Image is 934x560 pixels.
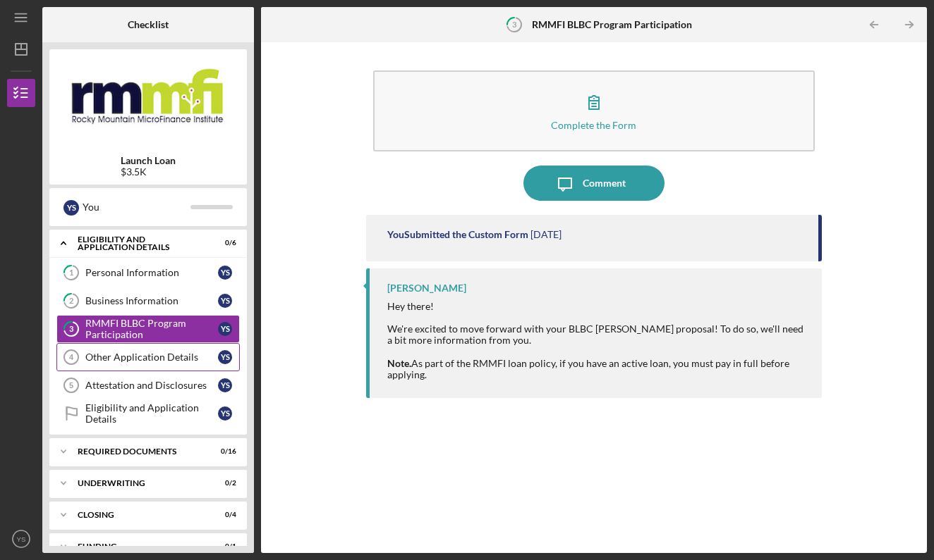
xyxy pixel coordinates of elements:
[78,235,201,251] div: Eligibility and Application Details
[56,371,240,399] a: 5Attestation and DisclosuresYS
[85,267,218,278] div: Personal Information
[387,301,808,312] div: Hey there!
[49,56,247,141] img: Product logo
[78,542,201,551] div: Funding
[83,195,190,219] div: You
[387,282,466,294] div: [PERSON_NAME]
[387,357,411,369] strong: Note.
[218,378,232,392] div: Y S
[7,525,35,553] button: YS
[218,266,232,280] div: Y S
[387,358,808,380] div: As part of the RMMFI loan policy, if you have an active loan, you must pay in full before applying.
[56,343,240,371] a: 4Other Application DetailsYS
[69,381,73,390] tspan: 5
[121,166,176,178] div: $3.5K
[387,323,808,346] div: We're excited to move forward with your BLBC [PERSON_NAME] proposal! To do so, we'll need a bit m...
[56,399,240,428] a: Eligibility and Application DetailsYS
[78,511,201,519] div: Closing
[523,166,665,201] button: Comment
[512,20,516,29] tspan: 3
[69,268,73,278] tspan: 1
[218,294,232,308] div: Y S
[69,325,73,334] tspan: 3
[211,447,236,456] div: 0 / 16
[218,322,232,336] div: Y S
[211,542,236,551] div: 0 / 1
[78,447,201,456] div: Required Documents
[85,318,218,340] div: RMMFI BLBC Program Participation
[69,353,74,361] tspan: 4
[211,239,236,247] div: 0 / 6
[373,70,815,151] button: Complete the Form
[69,297,73,306] tspan: 2
[85,351,218,363] div: Other Application Details
[218,350,232,364] div: Y S
[85,295,218,306] div: Business Information
[78,479,201,487] div: Underwriting
[218,406,232,421] div: Y S
[551,120,636,130] div: Complete the Form
[17,535,26,543] text: YS
[530,229,562,240] time: 2025-08-15 13:55
[85,380,218,391] div: Attestation and Disclosures
[128,19,169,30] b: Checklist
[56,315,240,343] a: 3RMMFI BLBC Program ParticipationYS
[583,166,626,201] div: Comment
[63,200,79,216] div: Y S
[56,259,240,287] a: 1Personal InformationYS
[85,402,218,425] div: Eligibility and Application Details
[387,229,528,240] div: You Submitted the Custom Form
[532,19,692,30] b: RMMFI BLBC Program Participation
[121,155,176,166] b: Launch Loan
[211,511,236,519] div: 0 / 4
[211,479,236,487] div: 0 / 2
[56,287,240,315] a: 2Business InformationYS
